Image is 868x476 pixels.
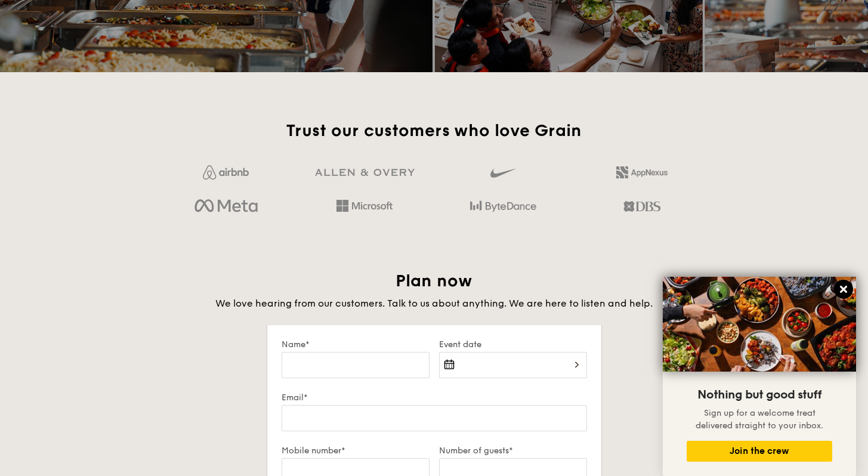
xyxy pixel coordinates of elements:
[336,200,393,212] img: Hd4TfVa7bNwuIo1gAAAAASUVORK5CYII=
[623,196,660,217] img: dbs.a5bdd427.png
[282,446,430,456] label: Mobile number*
[696,408,823,431] span: Sign up for a welcome treat delivered straight to your inbox.
[282,339,430,350] label: Name*
[215,298,653,309] span: We love hearing from our customers. Talk to us about anything. We are here to listen and help.
[439,446,587,456] label: Number of guests*
[194,196,257,217] img: meta.d311700b.png
[687,441,832,462] button: Join the crew
[616,166,668,178] img: 2L6uqdT+6BmeAFDfWP11wfMG223fXktMZIL+i+lTG25h0NjUBKOYhdW2Kn6T+C0Q7bASH2i+1JIsIulPLIv5Ss6l0e291fRVW...
[490,163,515,183] img: gdlseuq06himwAAAABJRU5ErkJggg==
[470,196,536,217] img: bytedance.dc5c0c88.png
[162,120,706,141] h2: Trust our customers who love Grain
[439,339,587,350] label: Event date
[834,280,853,299] button: Close
[315,169,415,177] img: GRg3jHAAAAABJRU5ErkJggg==
[203,165,249,180] img: Jf4Dw0UUCKFd4aYAAAAASUVORK5CYII=
[663,277,856,372] img: DSC07876-Edit02-Large.jpeg
[396,271,472,291] span: Plan now
[697,388,821,402] span: Nothing but good stuff
[282,392,587,403] label: Email*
